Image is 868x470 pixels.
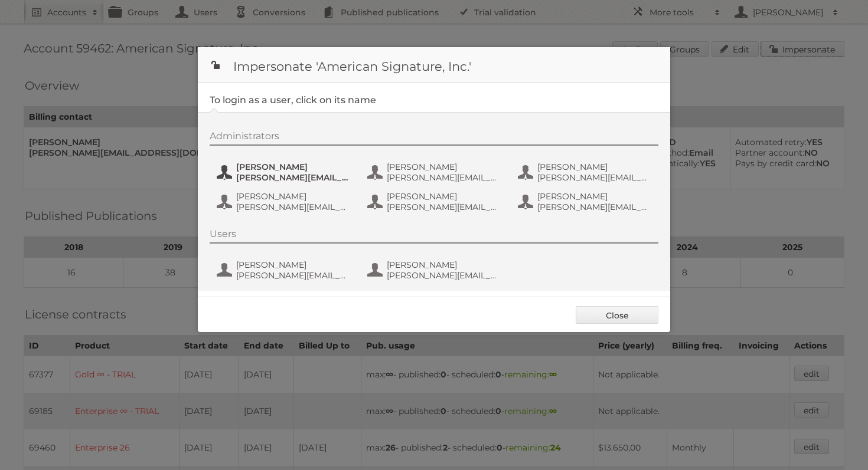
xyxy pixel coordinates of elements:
span: [PERSON_NAME] [236,162,351,172]
span: [PERSON_NAME] [236,191,351,202]
h1: Impersonate 'American Signature, Inc.' [198,47,670,83]
span: [PERSON_NAME][EMAIL_ADDRESS][PERSON_NAME][DOMAIN_NAME] [387,202,501,212]
legend: To login as a user, click on its name [210,94,376,106]
a: Close [576,306,658,324]
span: [PERSON_NAME][EMAIL_ADDRESS][PERSON_NAME][DOMAIN_NAME] [236,202,351,212]
button: [PERSON_NAME] [PERSON_NAME][EMAIL_ADDRESS][PERSON_NAME][DOMAIN_NAME] [517,160,655,184]
button: [PERSON_NAME] [PERSON_NAME][EMAIL_ADDRESS][PERSON_NAME][DOMAIN_NAME] [517,190,655,213]
div: Users [210,228,658,244]
div: Administrators [210,130,658,146]
span: [PERSON_NAME] [236,259,351,270]
span: [PERSON_NAME] [537,191,652,202]
button: [PERSON_NAME] [PERSON_NAME][EMAIL_ADDRESS][PERSON_NAME][DOMAIN_NAME] [366,160,505,184]
span: [PERSON_NAME] [537,162,652,172]
button: [PERSON_NAME] [PERSON_NAME][EMAIL_ADDRESS][PERSON_NAME][DOMAIN_NAME] [366,190,505,213]
span: [PERSON_NAME][EMAIL_ADDRESS][PERSON_NAME][DOMAIN_NAME] [537,202,652,212]
span: [PERSON_NAME] [387,259,501,270]
button: [PERSON_NAME] [PERSON_NAME][EMAIL_ADDRESS][PERSON_NAME][DOMAIN_NAME] [366,258,505,282]
span: [PERSON_NAME] [387,162,501,172]
span: [PERSON_NAME][EMAIL_ADDRESS][DOMAIN_NAME] [236,270,351,281]
span: [PERSON_NAME][EMAIL_ADDRESS][PERSON_NAME][DOMAIN_NAME] [537,172,652,183]
button: [PERSON_NAME] [PERSON_NAME][EMAIL_ADDRESS][PERSON_NAME][DOMAIN_NAME] [216,160,354,184]
button: [PERSON_NAME] [PERSON_NAME][EMAIL_ADDRESS][PERSON_NAME][DOMAIN_NAME] [216,190,354,213]
span: [PERSON_NAME][EMAIL_ADDRESS][PERSON_NAME][DOMAIN_NAME] [387,172,501,183]
span: [PERSON_NAME] [387,191,501,202]
span: [PERSON_NAME][EMAIL_ADDRESS][PERSON_NAME][DOMAIN_NAME] [236,172,351,183]
span: [PERSON_NAME][EMAIL_ADDRESS][PERSON_NAME][DOMAIN_NAME] [387,270,501,281]
button: [PERSON_NAME] [PERSON_NAME][EMAIL_ADDRESS][DOMAIN_NAME] [216,258,354,282]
